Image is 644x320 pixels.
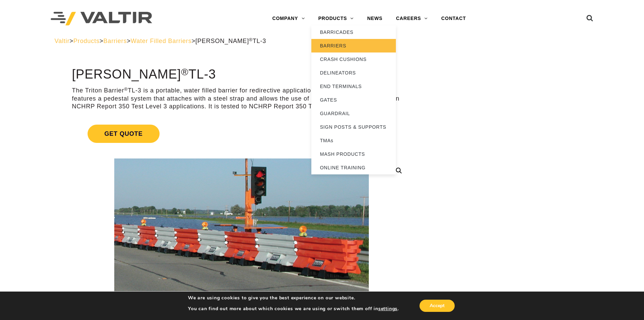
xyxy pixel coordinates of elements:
[73,38,99,44] a: Products
[131,38,192,44] a: Water Filled Barriers
[389,12,434,25] a: CAREERS
[360,12,389,25] a: NEWS
[311,93,396,107] a: GATES
[195,38,266,44] span: [PERSON_NAME] TL-3
[311,66,396,80] a: DELINEATORS
[72,116,411,151] a: Get Quote
[311,120,396,134] a: SIGN POSTS & SUPPORTS
[311,147,396,161] a: MASH PRODUCTS
[420,300,455,312] button: Accept
[311,80,396,93] a: END TERMINALS
[311,52,396,66] a: CRASH CUSHIONS
[88,125,160,143] span: Get Quote
[311,39,396,52] a: BARRIERS
[188,295,399,301] p: We are using cookies to give you the best experience on our website.
[311,25,396,39] a: BARRICADES
[265,12,311,25] a: COMPANY
[54,37,590,45] div: > > > >
[188,306,399,312] p: You can find out more about which cookies we are using or switch them off in .
[311,107,396,120] a: GUARDRAIL
[378,306,398,312] button: settings
[124,87,128,92] sup: ®
[51,12,152,26] img: Valtir
[54,38,69,44] a: Valtir
[311,134,396,147] a: TMAs
[103,38,127,44] a: Barriers
[72,87,411,110] p: The Triton Barrier TL-3 is a portable, water filled barrier for redirective applications. The Tri...
[181,66,189,77] sup: ®
[434,12,473,25] a: CONTACT
[72,67,411,82] h1: [PERSON_NAME] TL-3
[249,37,253,42] sup: ®
[311,161,396,174] a: ONLINE TRAINING
[311,12,360,25] a: PRODUCTS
